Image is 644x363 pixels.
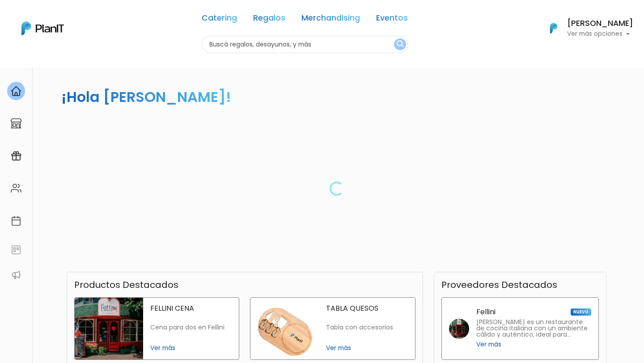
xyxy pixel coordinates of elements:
img: partners-52edf745621dab592f3b2c58e3bca9d71375a7ef29c3b500c9f145b62cc070d4.svg [11,270,21,280]
div: Home [7,82,25,100]
div: Dashboard [7,114,25,133]
p: Ver más opciones [567,31,633,37]
a: Regalos [253,14,285,25]
p: Tabla con accesorios [326,324,407,331]
span: Ver más [150,343,232,353]
div: Calendario [7,211,25,230]
a: Eventos [376,14,408,25]
p: TABLA QUESOS [326,305,407,312]
img: campaigns-02234683943229c281be62815700db0a1741e53638e28bf9629b52c665b00959.svg [11,151,21,161]
h3: Proveedores Destacados [441,279,557,290]
span: NUEVO [571,308,591,316]
img: calendar-87d922413cdce8b2cf7b7f5f62616a5cf9e4887200fb71536465627b3292af00.svg [11,215,21,226]
input: Buscá regalos, desayunos, y más [202,36,408,53]
p: [PERSON_NAME] es un restaurante de cocina italiana con un ambiente cálido y auténtico, ideal para... [476,319,591,338]
a: Fellini NUEVO [PERSON_NAME] es un restaurante de cocina italiana con un ambiente cálido y auténti... [441,297,599,360]
img: search_button-432b6d5273f82d61273b3651a40e1bd1b912527efae98b1b7a1b2c0702e16a8d.svg [397,40,403,49]
img: PlanIt Logo [21,21,64,35]
a: Merchandising [301,14,360,25]
img: tabla quesos [250,298,319,359]
h2: ¡Hola [PERSON_NAME]! [61,87,231,107]
button: PlanIt Logo [PERSON_NAME] Ver más opciones [538,17,633,40]
img: home-e721727adea9d79c4d83392d1f703f7f8bce08238fde08b1acbfd93340b81755.svg [11,86,21,97]
p: FELLINI CENA [150,305,232,312]
img: fellini [449,319,469,339]
span: Ver más [476,340,501,349]
span: Ver más [326,343,407,353]
img: people-662611757002400ad9ed0e3c099ab2801c6687ba6c219adb57efc949bc21e19d.svg [11,183,21,194]
img: fellini cena [75,298,143,359]
img: marketplace-4ceaa7011d94191e9ded77b95e3339b90024bf715f7c57f8cf31f2d8c509eaba.svg [11,118,21,129]
p: Fellini [476,308,496,316]
div: PlanITGo [7,147,25,165]
a: Catering [202,14,237,25]
h3: Productos Destacados [74,279,178,290]
h6: [PERSON_NAME] [567,20,633,28]
p: Cena para dos en Fellini [150,324,232,331]
a: fellini cena FELLINI CENA Cena para dos en Fellini Ver más [74,297,239,360]
a: tabla quesos TABLA QUESOS Tabla con accesorios Ver más [250,297,415,360]
div: Colaboradores [7,179,25,198]
img: feedback-78b5a0c8f98aac82b08bfc38622c3050aee476f2c9584af64705fc4e61158814.svg [11,245,21,255]
img: PlanIt Logo [544,18,563,38]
